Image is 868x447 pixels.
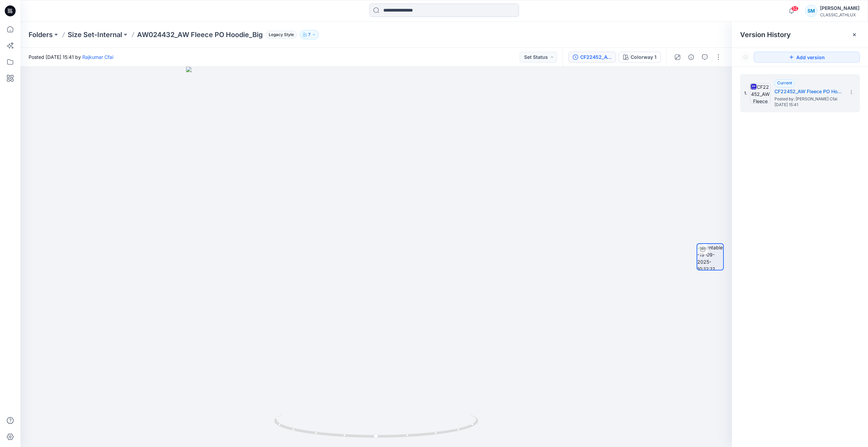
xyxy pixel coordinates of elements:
[791,6,799,11] span: 52
[300,30,319,39] button: 7
[774,102,842,107] span: [DATE] 15:41
[137,30,263,39] p: AW024432_AW Fleece PO Hoodie_Big
[266,31,297,39] span: Legacy Style
[805,5,817,17] div: SM
[777,80,792,85] span: Current
[754,52,860,63] button: Add version
[686,52,697,63] button: Details
[631,53,656,61] div: Colorway 1
[29,30,53,39] a: Folders
[774,87,842,96] h5: CF22452_AW Fleece PO Hoodie BIG
[263,30,297,39] button: Legacy Style
[820,4,859,12] div: [PERSON_NAME]
[750,83,770,103] img: CF22452_AW Fleece PO Hoodie BIG
[29,53,113,61] span: Posted [DATE] 15:41 by
[82,54,113,60] a: Rajkumar Cfai
[68,30,122,39] a: Size Set-Internal
[820,12,859,17] div: CLASSIC_ATHLUX
[740,31,791,39] span: Version History
[568,52,616,63] button: CF22452_AW Fleece PO Hoodie BIG
[697,244,723,270] img: turntable-19-09-2025-10:12:12
[580,53,612,61] div: CF22452_AW Fleece PO Hoodie BIG
[774,96,842,102] span: Posted by: Rajkumar Cfai
[852,32,857,37] button: Close
[308,31,311,38] p: 7
[744,90,747,96] span: 1.
[619,52,661,63] button: Colorway 1
[740,52,751,63] button: Show Hidden Versions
